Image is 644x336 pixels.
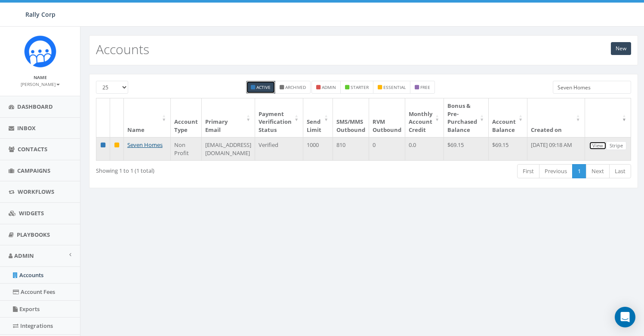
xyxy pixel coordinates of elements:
span: Admin [14,252,34,260]
a: View [589,141,607,150]
small: Archived [285,84,306,90]
a: Next [586,164,610,178]
td: [DATE] 09:18 AM [527,137,585,160]
th: RVM Outbound [369,98,405,137]
th: SMS/MMS Outbound [333,98,369,137]
th: Account Balance: activate to sort column ascending [489,98,527,137]
small: free [420,84,430,90]
td: 0.0 [405,137,444,160]
td: [EMAIL_ADDRESS][DOMAIN_NAME] [202,137,255,160]
a: [PERSON_NAME] [21,80,60,88]
th: Monthly Account Credit: activate to sort column ascending [405,98,444,137]
th: Created on: activate to sort column ascending [527,98,585,137]
th: Account Type [171,98,202,137]
div: Open Intercom Messenger [615,307,635,327]
th: Payment Verification Status : activate to sort column ascending [255,98,303,137]
th: Primary Email : activate to sort column ascending [202,98,255,137]
a: Last [609,164,631,178]
a: Seven Homes [127,141,163,149]
td: 0 [369,137,405,160]
td: $69.15 [444,137,489,160]
a: New [611,42,631,55]
img: Icon_1.png [24,35,56,67]
span: Rally Corp [25,10,55,18]
th: Bonus &amp; Pre-Purchased Balance: activate to sort column ascending [444,98,489,137]
small: Active [256,84,271,90]
span: Inbox [17,124,36,132]
td: Verified [255,137,303,160]
th: Send Limit: activate to sort column ascending [303,98,333,137]
a: First [517,164,539,178]
span: Widgets [19,209,44,217]
span: Campaigns [17,167,50,174]
span: Playbooks [17,231,50,238]
small: admin [322,84,336,90]
td: 810 [333,137,369,160]
input: Type to search [553,81,631,94]
td: $69.15 [489,137,527,160]
a: Previous [539,164,573,178]
h2: Accounts [96,42,149,56]
span: Workflows [18,188,54,195]
th: Name: activate to sort column ascending [124,98,171,137]
a: 1 [572,164,586,178]
td: 1000 [303,137,333,160]
a: Stripe [606,141,626,150]
small: essential [383,84,406,90]
span: Dashboard [17,103,53,110]
small: [PERSON_NAME] [21,81,60,87]
small: starter [351,84,369,90]
small: Name [34,74,47,80]
span: Contacts [18,145,47,153]
div: Showing 1 to 1 (1 total) [96,163,311,175]
td: Non Profit [171,137,202,160]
